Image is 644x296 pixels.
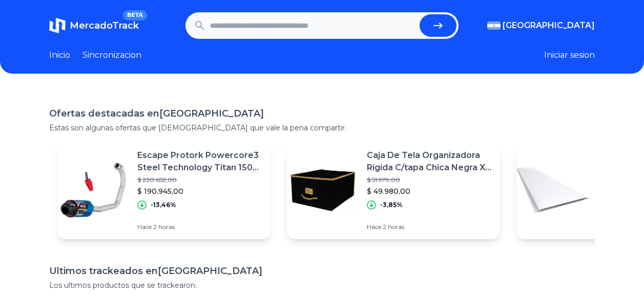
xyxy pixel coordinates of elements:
h1: Ofertas destacadas en [GEOGRAPHIC_DATA] [49,106,595,121]
p: $ 220.652,00 [137,176,262,184]
a: Featured imageEscape Protork Powercore3 Steel Technology Titan 150 Ks Azul$ 220.652,00$ 190.945,0... [57,141,271,239]
button: [GEOGRAPHIC_DATA] [487,19,595,32]
img: Featured image [287,154,359,226]
p: Caja De Tela Organizadora Rígida C/tapa Chica Negra X 2 Unid [367,149,492,174]
a: MercadoTrackBETA [49,17,139,34]
img: Argentina [487,21,501,30]
p: Estas son algunas ofertas que [DEMOGRAPHIC_DATA] que vale la pena compartir. [49,123,595,133]
p: Los ultimos productos que se trackearon. [49,280,595,290]
p: Hace 2 horas [137,223,262,231]
button: Iniciar sesion [544,49,595,61]
img: MercadoTrack [49,17,66,34]
span: MercadoTrack [70,20,139,31]
p: $ 51.979,00 [367,176,492,184]
a: Featured imageCaja De Tela Organizadora Rígida C/tapa Chica Negra X 2 Unid$ 51.979,00$ 49.980,00-... [287,141,500,239]
p: $ 49.980,00 [367,186,492,196]
a: Sincronizacion [82,49,141,61]
a: Inicio [49,49,70,61]
img: Featured image [57,154,129,226]
p: Escape Protork Powercore3 Steel Technology Titan 150 Ks Azul [137,149,262,174]
p: Hace 2 horas [367,223,492,231]
p: $ 190.945,00 [137,186,262,196]
p: -3,85% [380,201,403,209]
span: [GEOGRAPHIC_DATA] [503,19,595,32]
span: BETA [123,10,147,20]
img: Featured image [516,154,588,226]
h1: Ultimos trackeados en [GEOGRAPHIC_DATA] [49,264,595,278]
p: -13,46% [151,201,176,209]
